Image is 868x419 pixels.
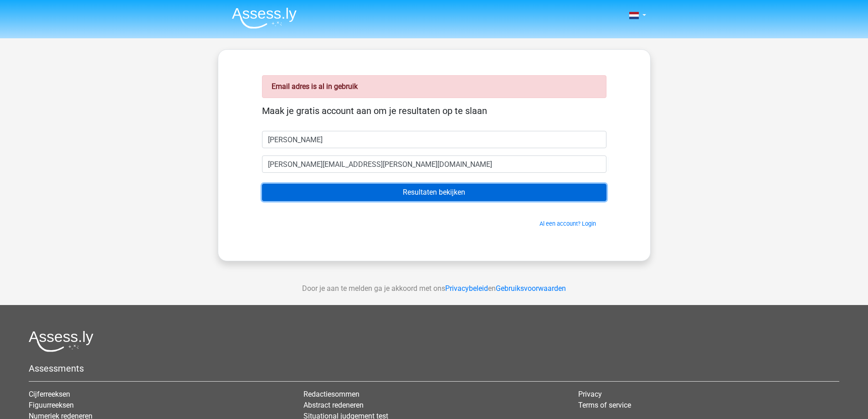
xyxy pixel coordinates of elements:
a: Figuurreeksen [29,401,74,409]
input: Resultaten bekijken [262,184,606,201]
input: Voornaam [262,131,606,148]
a: Gebruiksvoorwaarden [496,284,566,293]
a: Abstract redeneren [303,401,364,409]
a: Redactiesommen [303,390,360,398]
input: Email [262,155,606,173]
h5: Maak je gratis account aan om je resultaten op te slaan [262,105,606,116]
img: Assessly logo [29,331,93,352]
a: Privacy [578,390,602,398]
a: Al een account? Login [539,220,596,227]
a: Terms of service [578,401,631,409]
a: Privacybeleid [445,284,488,293]
a: Cijferreeksen [29,390,70,398]
strong: Email adres is al in gebruik [272,82,358,91]
h5: Assessments [29,363,839,374]
img: Assessly [232,7,297,29]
